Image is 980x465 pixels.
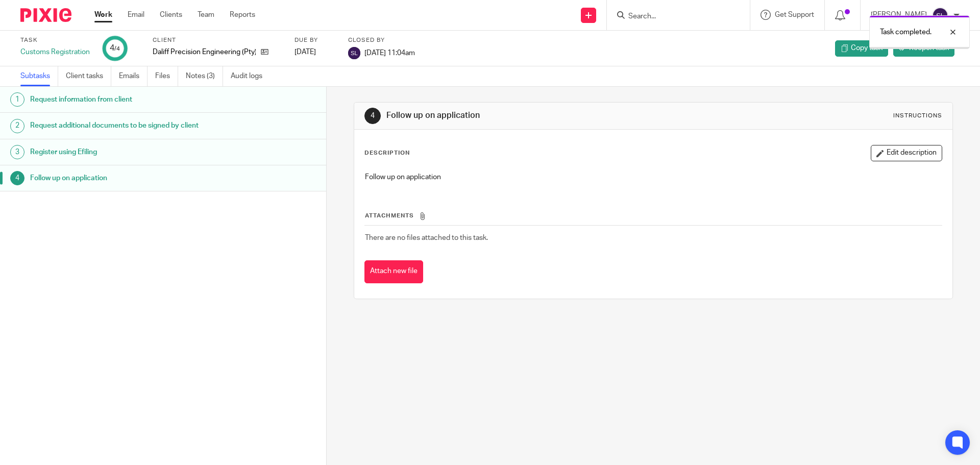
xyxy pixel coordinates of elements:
h1: Follow up on application [386,110,675,121]
p: Daliff Precision Engineering (Pty) Ltd [153,47,256,57]
img: Pixie [20,8,71,22]
a: Email [128,10,144,20]
a: Subtasks [20,66,58,86]
div: 1 [10,92,24,107]
a: Clients [160,10,182,20]
img: svg%3E [348,47,360,59]
label: Due by [295,36,335,44]
label: Closed by [348,36,415,44]
span: There are no files attached to this task. [365,234,488,241]
div: Customs Registration [20,47,90,57]
a: Client tasks [66,66,111,86]
span: Attachments [365,213,414,218]
img: svg%3E [932,7,948,23]
label: Task [20,36,90,44]
h1: Register using Efiling [30,144,221,160]
label: Client [153,36,282,44]
p: Follow up on application [365,172,941,182]
div: 4 [110,42,120,54]
a: Team [198,10,214,20]
p: Description [364,149,410,157]
h1: Request additional documents to be signed by client [30,118,221,133]
a: Audit logs [231,66,270,86]
a: Notes (3) [186,66,223,86]
div: 3 [10,145,24,159]
div: 2 [10,119,24,133]
a: Files [155,66,178,86]
small: /4 [114,46,120,52]
button: Edit description [871,145,942,161]
div: 4 [364,108,381,124]
p: Task completed. [880,27,932,37]
button: Attach new file [364,260,423,283]
div: [DATE] [295,47,335,57]
a: Work [94,10,112,20]
h1: Follow up on application [30,170,221,186]
h1: Request information from client [30,92,221,107]
a: Emails [119,66,148,86]
span: [DATE] 11:04am [364,49,415,56]
div: 4 [10,171,24,185]
div: Instructions [893,112,942,120]
a: Reports [230,10,255,20]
